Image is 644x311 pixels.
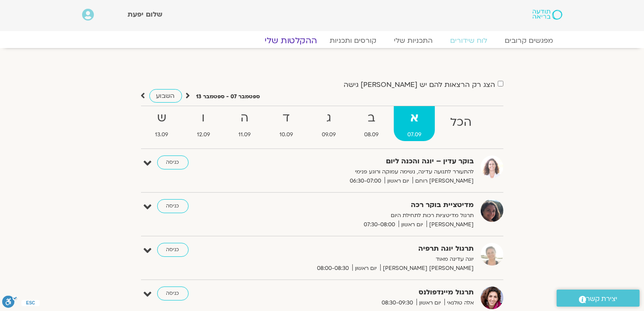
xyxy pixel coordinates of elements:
[361,220,399,229] span: 07:30-08:00
[225,130,265,139] span: 11.09
[225,106,265,141] a: ה11.09
[266,106,307,141] a: ד10.09
[183,108,224,128] strong: ו
[142,108,182,128] strong: ש
[266,108,307,128] strong: ד
[183,130,224,139] span: 12.09
[254,35,327,46] a: ההקלטות שלי
[417,298,444,308] span: יום ראשון
[413,176,474,186] span: [PERSON_NAME] רוחם
[586,293,618,305] span: יצירת קשר
[142,106,182,141] a: ש13.09
[266,130,307,139] span: 10.09
[157,155,189,169] a: כניסה
[386,36,442,45] a: התכניות שלי
[260,155,474,167] strong: בוקר עדין – יוגה והכנה ליום
[82,36,562,45] nav: Menu
[557,290,640,307] a: יצירת קשר
[314,264,352,273] span: 08:00-08:30
[149,89,182,103] a: השבוע
[344,81,496,89] label: הצג רק הרצאות להם יש [PERSON_NAME] גישה
[399,220,427,229] span: יום ראשון
[351,130,393,139] span: 08.09
[380,264,474,273] span: [PERSON_NAME] [PERSON_NAME]
[496,36,562,45] a: מפגשים קרובים
[347,176,385,186] span: 06:30-07:00
[260,167,474,176] p: להתעורר לתנועה עדינה, נשימה עמוקה ורוגע פנימי
[260,287,474,298] strong: תרגול מיינדפולנס
[157,199,189,213] a: כניסה
[351,106,393,141] a: ב08.09
[437,106,485,141] a: הכל
[394,106,435,141] a: א07.09
[308,106,349,141] a: ג09.09
[157,243,189,257] a: כניסה
[352,264,380,273] span: יום ראשון
[196,92,260,101] p: ספטמבר 07 - ספטמבר 13
[444,298,474,308] span: אלה טולנאי
[308,130,349,139] span: 09.09
[385,176,413,186] span: יום ראשון
[379,298,417,308] span: 08:30-09:30
[127,10,162,19] span: שלום יפעת
[442,36,496,45] a: לוח שידורים
[427,220,474,229] span: [PERSON_NAME]
[351,108,393,128] strong: ב
[437,113,485,132] strong: הכל
[157,287,189,301] a: כניסה
[225,108,265,128] strong: ה
[260,199,474,211] strong: מדיטציית בוקר רכה
[394,130,435,139] span: 07.09
[394,108,435,128] strong: א
[260,255,474,264] p: יוגה עדינה מאוד
[156,92,175,100] span: השבוע
[260,211,474,220] p: תרגול מדיטציות רכות לתחילת היום
[142,130,182,139] span: 13.09
[260,243,474,255] strong: תרגול יוגה תרפיה
[321,36,386,45] a: קורסים ותכניות
[183,106,224,141] a: ו12.09
[308,108,349,128] strong: ג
